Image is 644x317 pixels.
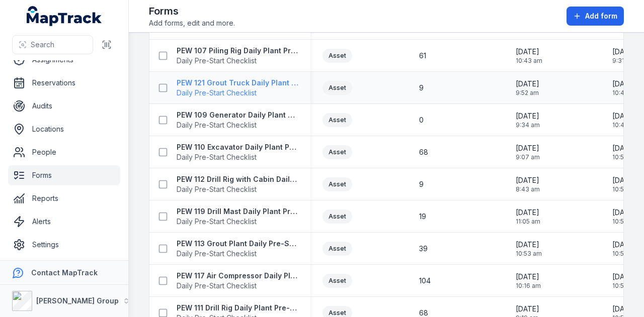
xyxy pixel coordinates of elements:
[31,268,98,277] strong: Contact MapTrack
[516,111,540,121] span: [DATE]
[177,46,298,66] a: PEW 107 Piling Rig Daily Plant Pre-Start ChecklistDaily Pre-Start Checklist
[323,81,352,95] div: Asset
[177,206,298,217] strong: PEW 119 Drill Mast Daily Plant Pre-Start Checklist
[419,244,428,254] span: 39
[419,212,426,222] span: 19
[177,281,298,291] span: Daily Pre-Start Checklist
[516,282,541,290] span: 10:16 am
[612,185,637,193] span: 10:51 am
[177,239,298,249] strong: PEW 113 Grout Plant Daily Pre-Start Checklist
[612,153,638,161] span: 10:50 am
[8,96,120,116] a: Audits
[323,49,352,63] div: Asset
[177,206,298,227] a: PEW 119 Drill Mast Daily Plant Pre-Start ChecklistDaily Pre-Start Checklist
[8,119,120,139] a: Locations
[177,78,298,88] strong: PEW 121 Grout Truck Daily Plant Pre-Start Checklist
[612,111,639,121] span: [DATE]
[612,175,637,185] span: [DATE]
[516,153,540,161] span: 9:07 am
[612,282,638,290] span: 10:54 am
[8,212,120,232] a: Alerts
[612,79,639,89] span: [DATE]
[149,4,235,18] h2: Forms
[177,142,298,162] a: PEW 110 Excavator Daily Plant Pre-Start ChecklistDaily Pre-Start Checklist
[516,207,540,218] span: [DATE]
[516,304,539,314] span: [DATE]
[177,56,298,66] span: Daily Pre-Start Checklist
[516,47,542,65] time: 04/11/2024, 10:43:04 am
[516,47,542,57] span: [DATE]
[612,272,638,290] time: 11/07/2025, 10:54:25 am
[516,79,539,89] span: [DATE]
[177,249,298,259] span: Daily Pre-Start Checklist
[516,111,540,129] time: 04/11/2024, 9:34:30 am
[612,218,638,226] span: 10:52 am
[177,152,298,162] span: Daily Pre-Start Checklist
[31,40,54,50] span: Search
[177,110,298,130] a: PEW 109 Generator Daily Plant Pre-Start ChecklistDaily Pre-Start Checklist
[419,179,424,189] span: 9
[8,142,120,162] a: People
[612,89,639,97] span: 10:49 am
[12,35,93,54] button: Search
[323,274,352,288] div: Asset
[8,73,120,93] a: Reservations
[612,207,638,226] time: 11/07/2025, 10:52:07 am
[612,207,638,218] span: [DATE]
[612,47,636,57] span: [DATE]
[419,115,424,125] span: 0
[177,142,298,152] strong: PEW 110 Excavator Daily Plant Pre-Start Checklist
[419,51,426,61] span: 61
[177,110,298,120] strong: PEW 109 Generator Daily Plant Pre-Start Checklist
[177,88,298,98] span: Daily Pre-Start Checklist
[149,18,235,28] span: Add forms, edit and more.
[612,250,638,258] span: 10:52 am
[516,240,542,250] span: [DATE]
[516,218,540,226] span: 11:05 am
[177,271,298,281] strong: PEW 117 Air Compressor Daily Plant Pre-Start Checklist
[323,209,352,224] div: Asset
[612,143,638,161] time: 11/07/2025, 10:50:39 am
[516,207,540,226] time: 01/11/2024, 11:05:37 am
[177,120,298,130] span: Daily Pre-Start Checklist
[177,239,298,259] a: PEW 113 Grout Plant Daily Pre-Start ChecklistDaily Pre-Start Checklist
[516,272,541,290] time: 01/11/2024, 10:16:13 am
[323,145,352,159] div: Asset
[612,240,638,250] span: [DATE]
[419,147,428,157] span: 68
[585,11,617,21] span: Add form
[567,7,624,26] button: Add form
[177,184,298,194] span: Daily Pre-Start Checklist
[27,6,102,26] a: MapTrack
[177,174,298,184] strong: PEW 112 Drill Rig with Cabin Daily Plant Pre-Start Checklist
[323,177,352,191] div: Asset
[612,143,638,153] span: [DATE]
[516,240,542,258] time: 01/11/2024, 10:53:19 am
[323,113,352,127] div: Asset
[612,121,639,129] span: 10:49 am
[516,185,540,193] span: 8:43 am
[323,242,352,256] div: Asset
[516,175,540,193] time: 04/11/2024, 8:43:28 am
[516,57,542,65] span: 10:43 am
[612,47,636,65] time: 11/08/2025, 9:31:49 am
[516,143,540,153] span: [DATE]
[612,272,638,282] span: [DATE]
[177,78,298,98] a: PEW 121 Grout Truck Daily Plant Pre-Start ChecklistDaily Pre-Start Checklist
[36,296,119,305] strong: [PERSON_NAME] Group
[516,89,539,97] span: 9:52 am
[612,175,637,193] time: 11/07/2025, 10:51:21 am
[516,143,540,161] time: 04/11/2024, 9:07:02 am
[516,272,541,282] span: [DATE]
[177,271,298,291] a: PEW 117 Air Compressor Daily Plant Pre-Start ChecklistDaily Pre-Start Checklist
[8,165,120,185] a: Forms
[516,121,540,129] span: 9:34 am
[177,303,298,313] strong: PEW 111 Drill Rig Daily Plant Pre-Start Checklist
[177,46,298,56] strong: PEW 107 Piling Rig Daily Plant Pre-Start Checklist
[177,174,298,194] a: PEW 112 Drill Rig with Cabin Daily Plant Pre-Start ChecklistDaily Pre-Start Checklist
[419,276,431,286] span: 104
[8,188,120,208] a: Reports
[177,217,298,227] span: Daily Pre-Start Checklist
[612,111,639,129] time: 11/07/2025, 10:49:48 am
[612,79,639,97] time: 11/07/2025, 10:49:04 am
